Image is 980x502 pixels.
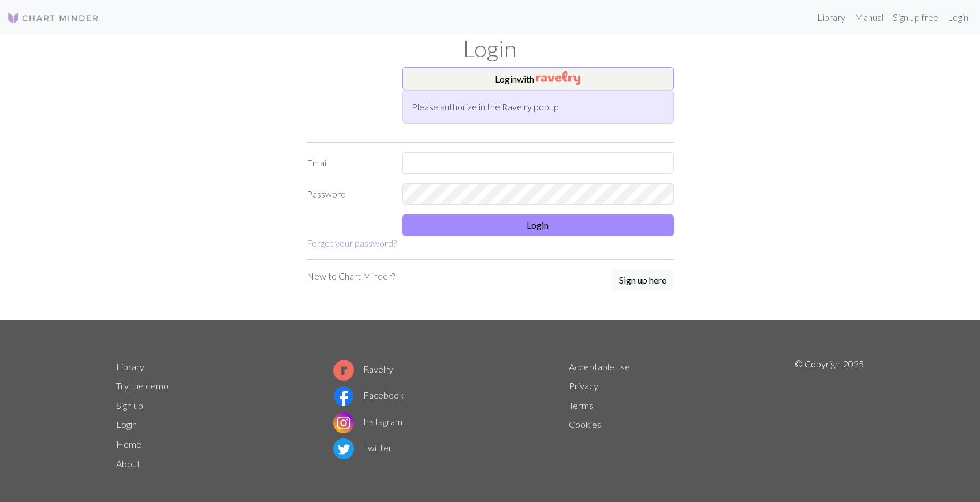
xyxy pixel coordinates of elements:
[109,35,871,62] h1: Login
[333,363,393,374] a: Ravelry
[569,400,593,411] a: Terms
[943,6,973,29] a: Login
[536,71,580,85] img: Ravelry
[612,269,674,291] button: Sign up here
[795,357,864,474] p: © Copyright 2025
[307,237,397,248] a: Forgot your password?
[116,380,169,391] a: Try the demo
[612,269,674,292] a: Sign up here
[116,458,140,469] a: About
[333,386,354,407] img: Facebook logo
[300,183,395,205] label: Password
[402,67,674,90] button: Loginwith
[300,152,395,174] label: Email
[116,419,137,430] a: Login
[402,214,674,236] button: Login
[813,6,850,29] a: Library
[888,6,943,29] a: Sign up free
[333,389,404,400] a: Facebook
[569,380,598,391] a: Privacy
[116,438,141,449] a: Home
[850,6,888,29] a: Manual
[116,361,144,372] a: Library
[569,419,601,430] a: Cookies
[402,90,674,124] div: Please authorize in the Ravelry popup
[116,400,143,411] a: Sign up
[307,269,395,283] p: New to Chart Minder?
[333,416,403,427] a: Instagram
[333,360,354,381] img: Ravelry logo
[333,442,392,453] a: Twitter
[569,361,630,372] a: Acceptable use
[7,11,99,25] img: Logo
[333,412,354,433] img: Instagram logo
[333,438,354,459] img: Twitter logo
